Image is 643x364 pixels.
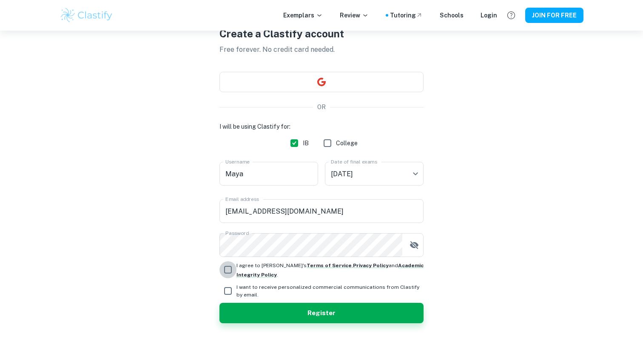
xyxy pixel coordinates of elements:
[353,262,389,268] a: Privacy Policy
[219,122,424,131] h6: I will be using Clastify for:
[317,102,326,112] p: OR
[219,303,424,323] button: Register
[481,11,497,20] a: Login
[336,138,358,148] span: College
[331,158,377,165] label: Date of final exams
[340,11,369,20] p: Review
[283,11,323,20] p: Exemplars
[307,262,352,268] a: Terms of Service
[225,195,259,203] label: Email address
[236,283,424,299] span: I want to receive personalized commercial communications from Clastify by email.
[390,11,423,20] a: Tutoring
[219,26,424,41] h1: Create a Clastify account
[504,8,518,23] button: Help and Feedback
[325,162,424,186] div: [DATE]
[219,45,424,55] p: Free forever. No credit card needed.
[225,158,250,165] label: Username
[60,7,114,24] img: Clastify logo
[236,262,424,278] span: I agree to [PERSON_NAME]'s , and .
[525,8,583,23] button: JOIN FOR FREE
[303,138,309,148] span: IB
[440,11,464,20] a: Schools
[225,229,249,237] label: Password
